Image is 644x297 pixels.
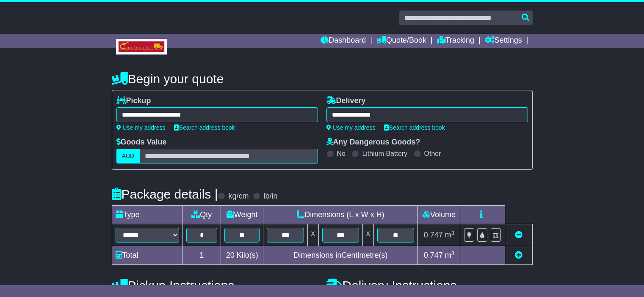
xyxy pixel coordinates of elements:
a: Use my address [116,124,166,131]
label: Delivery [326,96,366,106]
td: Type [112,206,182,224]
span: m [445,251,455,259]
span: m [445,231,455,239]
label: Lithium Battery [362,150,407,158]
label: No [337,150,345,158]
span: 20 [226,251,235,259]
a: Dashboard [321,34,366,48]
td: Volume [418,206,460,224]
td: Weight [221,206,263,224]
td: Dimensions (L x W x H) [263,206,418,224]
label: lb/in [263,192,277,201]
a: Search address book [174,124,235,131]
label: Goods Value [116,138,167,147]
label: kg/cm [228,192,249,201]
sup: 3 [451,230,455,236]
a: Settings [485,34,522,48]
td: 1 [182,246,221,265]
span: 0.747 [424,251,443,259]
td: x [363,224,374,246]
sup: 3 [451,250,455,256]
a: Remove this item [515,231,522,239]
a: Search address book [384,124,445,131]
span: 0.747 [424,231,443,239]
label: Other [424,150,441,158]
h4: Package details | [112,187,218,201]
td: x [307,224,318,246]
label: AUD [116,149,140,163]
a: Add new item [515,251,522,259]
label: Any Dangerous Goods? [326,138,420,147]
label: Pickup [116,96,151,106]
h4: Begin your quote [112,72,533,86]
td: Qty [182,206,221,224]
a: Use my address [326,124,376,131]
td: Total [112,246,182,265]
td: Dimensions in Centimetre(s) [263,246,418,265]
h4: Pickup Instructions [112,278,318,292]
h4: Delivery Instructions [326,278,533,292]
td: Kilo(s) [221,246,263,265]
a: Tracking [437,34,474,48]
a: Quote/Book [376,34,426,48]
